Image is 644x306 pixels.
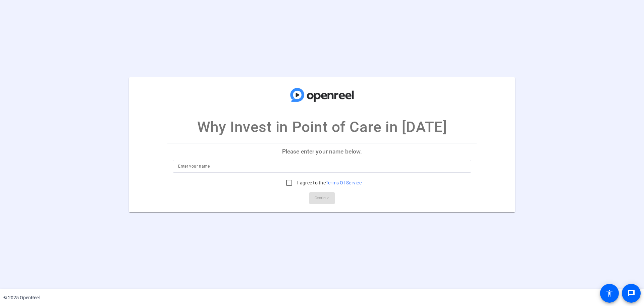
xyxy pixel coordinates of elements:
mat-icon: message [627,289,635,297]
p: Please enter your name below. [167,143,477,160]
img: company-logo [288,84,356,106]
a: Terms Of Service [326,180,362,185]
mat-icon: accessibility [605,289,613,297]
div: © 2025 OpenReel [3,294,40,301]
input: Enter your name [178,162,466,170]
p: Why Invest in Point of Care in [DATE] [197,116,447,138]
label: I agree to the [296,179,362,186]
